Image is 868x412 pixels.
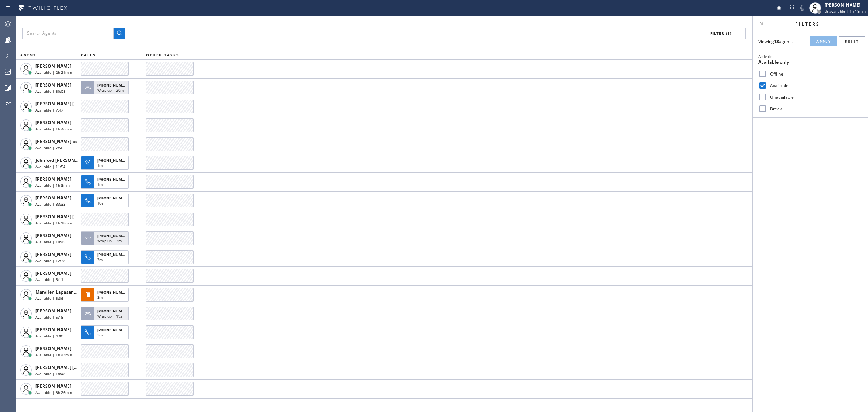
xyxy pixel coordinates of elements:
[35,333,63,339] span: Available | 4:00
[816,39,831,44] span: Apply
[35,251,71,257] span: [PERSON_NAME]
[35,138,77,144] span: [PERSON_NAME]-as
[825,9,866,14] span: Unavailable | 1h 18min
[35,126,72,131] span: Available | 1h 46min
[35,89,65,94] span: Available | 30:08
[35,176,71,182] span: [PERSON_NAME]
[825,2,866,8] div: [PERSON_NAME]
[35,277,63,282] span: Available | 5:11
[35,195,71,201] span: [PERSON_NAME]
[81,304,131,323] button: [PHONE_NUMBER]Wrap up | 19s
[758,59,789,65] span: Available only
[81,323,131,341] button: [PHONE_NUMBER]3m
[35,296,63,301] span: Available | 3:36
[758,38,793,45] span: Viewing agents
[35,164,65,169] span: Available | 11:54
[35,315,63,320] span: Available | 5:18
[797,3,807,13] button: Mute
[81,286,131,304] button: [PHONE_NUMBER]3m
[845,39,859,44] span: Reset
[81,79,131,97] button: [PHONE_NUMBER]Wrap up | 20m
[97,295,103,300] span: 3m
[81,173,131,191] button: [PHONE_NUMBER]1m
[35,202,65,207] span: Available | 33:33
[97,332,103,337] span: 3m
[767,71,862,77] label: Offline
[35,258,65,263] span: Available | 12:38
[767,83,862,89] label: Available
[81,192,131,210] button: [PHONE_NUMBER]10s
[81,154,131,172] button: [PHONE_NUMBER]1m
[35,239,65,244] span: Available | 10:45
[97,238,122,243] span: Wrap up | 3m
[97,196,130,201] span: [PHONE_NUMBER]
[35,214,108,220] span: [PERSON_NAME] [PERSON_NAME]
[97,233,130,238] span: [PHONE_NUMBER]
[35,308,71,314] span: [PERSON_NAME]
[35,232,71,239] span: [PERSON_NAME]
[97,88,124,93] span: Wrap up | 20m
[35,82,71,88] span: [PERSON_NAME]
[35,371,65,376] span: Available | 18:48
[22,28,114,39] input: Search Agents
[35,364,108,370] span: [PERSON_NAME] [PERSON_NAME]
[97,314,122,319] span: Wrap up | 19s
[35,390,72,395] span: Available | 3h 26min
[97,308,130,314] span: [PHONE_NUMBER]
[35,101,108,107] span: [PERSON_NAME] [PERSON_NAME]
[97,177,130,182] span: [PHONE_NUMBER]
[767,106,862,112] label: Break
[774,38,779,45] strong: 18
[97,252,130,257] span: [PHONE_NUMBER]
[20,52,36,58] span: AGENT
[35,108,63,113] span: Available | 7:47
[35,327,71,333] span: [PERSON_NAME]
[758,54,862,59] div: Activities
[35,270,71,276] span: [PERSON_NAME]
[35,289,79,295] span: Marvilen Lapasanda
[97,83,130,88] span: [PHONE_NUMBER]
[35,345,71,352] span: [PERSON_NAME]
[710,31,731,36] span: Filter (1)
[795,21,820,27] span: Filters
[35,70,72,75] span: Available | 2h 21min
[97,290,130,295] span: [PHONE_NUMBER]
[810,36,837,46] button: Apply
[97,182,103,187] span: 1m
[97,327,130,332] span: [PHONE_NUMBER]
[81,248,131,266] button: [PHONE_NUMBER]7m
[146,52,179,58] span: OTHER TASKS
[707,28,746,39] button: Filter (1)
[81,229,131,247] button: [PHONE_NUMBER]Wrap up | 3m
[35,183,70,188] span: Available | 1h 3min
[35,157,91,163] span: Johnford [PERSON_NAME]
[35,383,71,389] span: [PERSON_NAME]
[97,201,103,206] span: 10s
[767,94,862,100] label: Unavailable
[35,119,71,126] span: [PERSON_NAME]
[97,158,130,163] span: [PHONE_NUMBER]
[97,163,103,168] span: 1m
[35,220,72,226] span: Available | 1h 18min
[839,36,865,46] button: Reset
[35,145,63,150] span: Available | 7:56
[97,257,103,262] span: 7m
[81,52,96,58] span: CALLS
[35,63,71,69] span: [PERSON_NAME]
[35,352,72,357] span: Available | 1h 43min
